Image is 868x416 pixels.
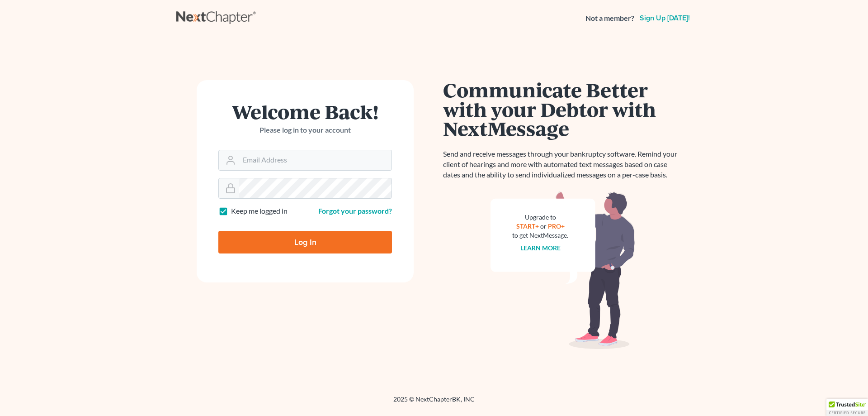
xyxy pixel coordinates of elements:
[239,150,392,170] input: Email Address
[231,206,288,216] label: Keep me logged in
[520,244,561,252] a: Learn more
[443,149,683,180] p: Send and receive messages through your bankruptcy software. Remind your client of hearings and mo...
[638,14,692,22] a: Sign up [DATE]!
[176,395,692,411] div: 2025 © NextChapterBK, INC
[318,206,392,215] a: Forgot your password?
[585,13,634,24] strong: Not a member?
[512,213,568,222] div: Upgrade to
[218,231,392,253] input: Log In
[491,191,635,349] img: nextmessage_bg-59042aed3d76b12b5cd301f8e5b87938c9018125f34e5fa2b7a6b67550977c72.svg
[443,80,683,138] h1: Communicate Better with your Debtor with NextMessage
[540,222,547,230] span: or
[512,231,568,240] div: to get NextMessage.
[516,222,539,230] a: START+
[218,125,392,135] p: Please log in to your account
[218,102,392,121] h1: Welcome Back!
[826,399,868,416] div: TrustedSite Certified
[548,222,565,230] a: PRO+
